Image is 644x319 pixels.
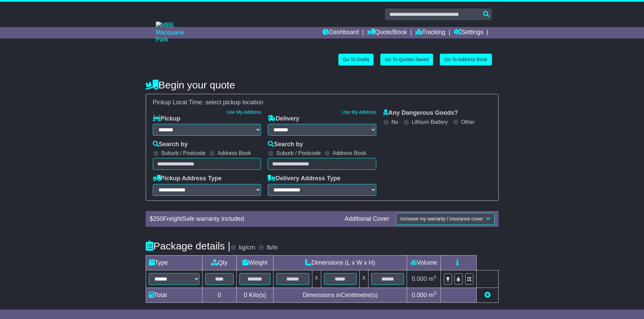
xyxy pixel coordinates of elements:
label: Any Dangerous Goods? [383,109,458,117]
span: select pickup location [206,99,263,106]
label: Address Book [333,150,366,156]
button: Increase my warranty / insurance cover [396,213,494,225]
img: MBE Macquarie Park [156,22,196,44]
td: 0 [202,288,237,302]
a: Dashboard [323,27,359,38]
label: Lithium Battery [412,119,448,125]
label: Delivery Address Type [268,175,340,182]
h4: Package details | [146,240,231,251]
label: Other [461,119,475,125]
label: Pickup Address Type [153,175,222,182]
div: $ FreightSafe warranty included [146,215,341,223]
td: Kilo(s) [237,288,273,302]
td: Total [146,288,202,302]
a: Tracking [415,27,445,38]
span: m [429,292,436,298]
td: Dimensions in Centimetre(s) [273,288,407,302]
td: Type [146,255,202,270]
span: Increase my warranty / insurance cover [400,216,483,221]
span: 0.000 [412,292,427,298]
label: Suburb / Postcode [276,150,321,156]
td: x [312,270,321,288]
label: Search by [153,141,188,148]
label: No [391,119,398,125]
a: Go To Address Book [440,54,492,65]
a: Use My Address [342,109,376,115]
label: Address Book [217,150,251,156]
a: Settings [454,27,483,38]
span: 0.000 [412,275,427,282]
label: kg/cm [239,244,255,251]
a: Use My Address [226,109,261,115]
td: Volume [407,255,441,270]
label: Suburb / Postcode [161,150,206,156]
sup: 3 [434,291,436,296]
label: Pickup [153,115,181,123]
a: Quote/Book [367,27,407,38]
label: Search by [268,141,303,148]
span: m [429,275,436,282]
td: Dimensions (L x W x H) [273,255,407,270]
label: lb/in [267,244,278,251]
sup: 3 [434,274,436,280]
a: Go To Drafts [338,54,374,65]
td: Qty [202,255,237,270]
td: x [360,270,368,288]
span: 0 [244,292,247,298]
label: Delivery [268,115,299,123]
a: Add new item [484,292,491,298]
h4: Begin your quote [146,79,499,90]
div: Pickup Local Time: [149,99,495,106]
div: Additional Cover [341,215,392,223]
span: 250 [153,215,163,222]
a: Go To Quotes Saved [380,54,433,65]
td: Weight [237,255,273,270]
